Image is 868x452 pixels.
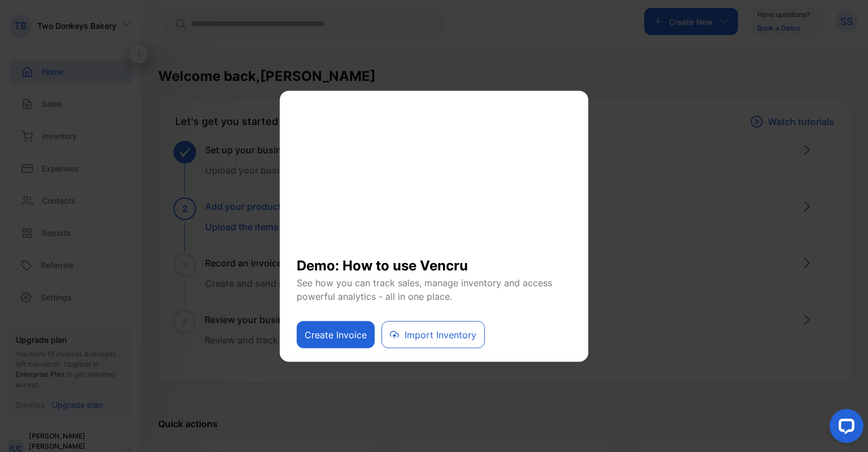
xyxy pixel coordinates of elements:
[297,246,571,275] h1: Demo: How to use Vencru
[297,275,571,303] p: See how you can track sales, manage inventory and access powerful analytics - all in one place.
[297,321,375,348] button: Create Invoice
[821,404,868,452] iframe: LiveChat chat widget
[297,105,571,246] iframe: YouTube video player
[381,321,485,348] button: Import Inventory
